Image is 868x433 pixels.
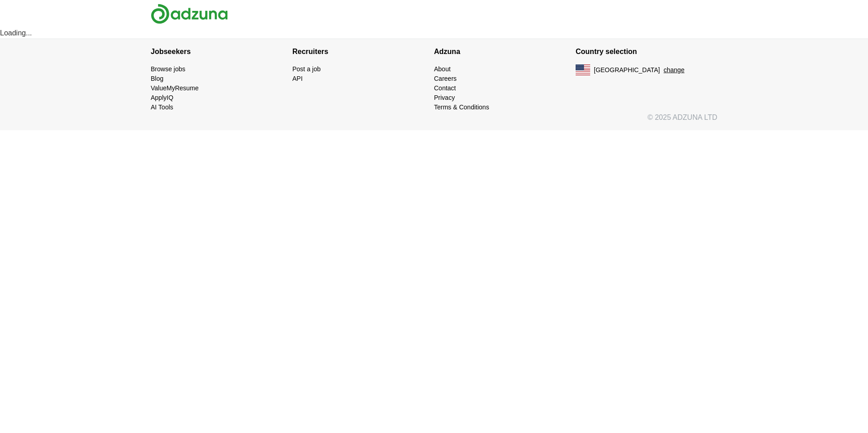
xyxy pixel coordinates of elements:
a: AI Tools [151,103,173,111]
a: Careers [434,75,457,82]
a: Browse jobs [151,65,185,73]
a: About [434,65,451,73]
a: Blog [151,75,163,82]
a: ValueMyResume [151,84,199,92]
a: Post a job [292,65,321,73]
h4: Country selection [576,39,717,64]
a: Contact [434,84,456,92]
span: [GEOGRAPHIC_DATA] [594,65,660,75]
img: US flag [576,64,590,75]
img: Adzuna logo [151,4,228,24]
a: ApplyIQ [151,94,173,101]
a: Terms & Conditions [434,103,489,111]
a: API [292,75,303,82]
div: © 2025 ADZUNA LTD [143,112,725,130]
button: change [664,65,685,75]
a: Privacy [434,94,455,101]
